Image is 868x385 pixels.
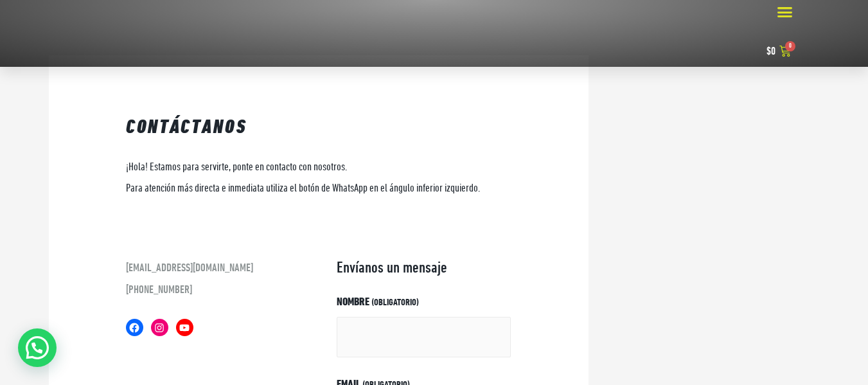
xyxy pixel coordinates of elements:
[371,298,419,308] span: (obligatorio)
[126,263,253,274] a: [EMAIL_ADDRESS][DOMAIN_NAME]
[766,46,771,58] span: $
[126,117,511,140] h1: Contáctanos
[766,46,775,58] bdi: 0
[126,285,192,296] a: [PHONE_NUMBER]
[126,157,511,201] p: ¡Hola! Estamos para servirte, ponte en contacto con nosotros. Para atención más directa e inmedia...
[750,37,806,67] a: $0
[337,292,511,314] label: Nombre
[337,258,511,280] h2: Envíanos un mensaje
